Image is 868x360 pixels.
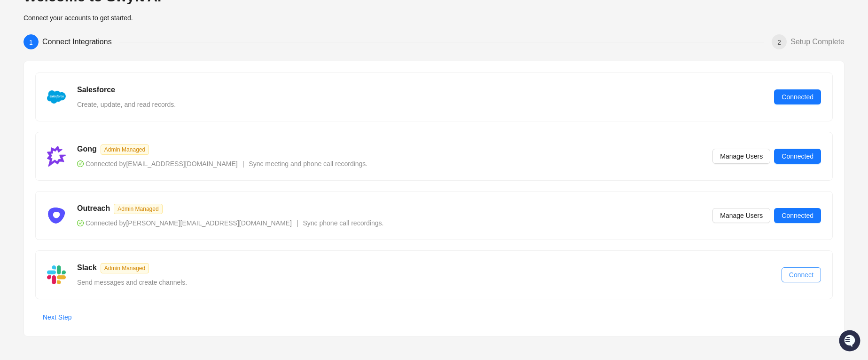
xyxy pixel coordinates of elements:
span: Sync meeting and phone call recordings. [249,160,368,168]
button: Start new chat [160,88,171,99]
span: Send messages and create channels. [77,279,187,286]
span: Docs [19,132,35,141]
span: Admin Managed [101,144,149,155]
h2: How can we help? [9,53,171,68]
span: Connected by [PERSON_NAME][EMAIL_ADDRESS][DOMAIN_NAME] [77,219,292,227]
span: Connect your accounts to get started. [23,14,133,22]
span: 1 [29,39,33,46]
div: 📶 [42,133,50,140]
span: Create, update, and read records. [77,101,176,108]
h5: Salesforce [77,84,115,96]
div: Start new chat [32,85,154,95]
span: Status [52,132,72,141]
div: Connect Integrations [42,34,119,49]
span: check-circle [77,220,84,226]
button: Next Step [35,310,79,325]
iframe: Open customer support [838,329,863,354]
button: Connected [774,89,821,104]
span: Next Step [43,312,71,322]
button: Manage Users [712,149,770,164]
span: Manage Users [720,151,763,161]
span: Connected [782,210,813,221]
span: Connected by [EMAIL_ADDRESS][DOMAIN_NAME] [77,160,238,168]
img: salesforce-ChMvK6Xa.png [47,90,66,104]
span: check-circle [77,160,84,167]
button: Connect [782,267,821,282]
a: 📶Status [39,128,76,145]
span: Connect [789,270,813,280]
div: Setup Complete [790,34,845,49]
button: Connected [774,208,821,223]
img: Swyft AI [9,9,28,28]
h5: Slack [77,262,97,273]
span: | [297,219,298,227]
p: Welcome 👋 [9,38,171,53]
span: Sync phone call recordings. [303,219,383,227]
div: 📚 [9,133,17,140]
span: Connected [782,92,813,102]
h5: Gong [77,144,97,155]
span: Admin Managed [101,263,149,273]
img: slack-Cn3INd-T.png [47,265,66,284]
a: Powered byPylon [66,154,114,162]
button: Connected [774,149,821,164]
button: Manage Users [712,208,770,223]
span: | [242,160,244,168]
a: 📚Docs [6,128,39,145]
img: gong-Dwh8HbPa.png [47,146,66,166]
h5: Outreach [77,203,110,214]
img: ix+ea6nV3o2uKgAAAABJRU5ErkJggg== [47,206,66,225]
span: Admin Managed [114,204,162,214]
span: Pylon [94,155,114,162]
span: Manage Users [720,210,763,221]
div: We're available if you need us! [32,95,119,102]
img: 5124521997842_fc6d7dfcefe973c2e489_88.png [9,85,26,102]
span: Connected [782,151,813,161]
span: 2 [777,39,781,46]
